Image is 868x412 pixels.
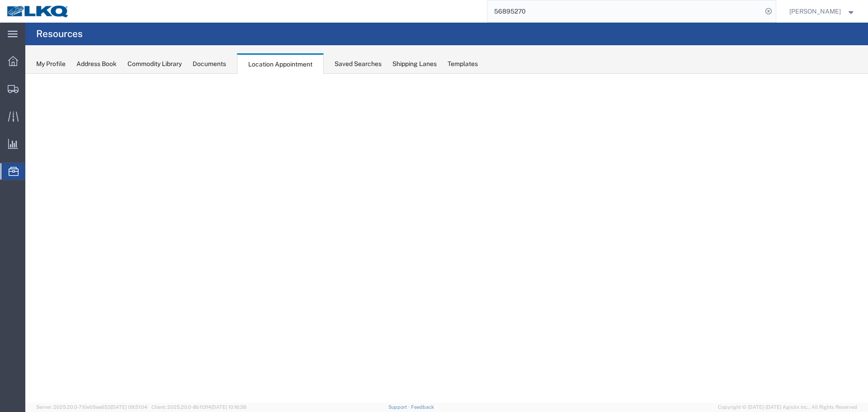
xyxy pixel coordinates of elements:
[335,59,382,69] div: Saved Searches
[487,0,762,22] input: Search for shipment number, reference number
[411,404,434,410] a: Feedback
[789,6,856,17] button: [PERSON_NAME]
[76,59,117,69] div: Address Book
[127,59,182,69] div: Commodity Library
[36,59,66,69] div: My Profile
[36,23,83,45] h4: Resources
[789,6,841,16] span: Lea Merryweather
[151,404,246,410] span: Client: 2025.20.0-8b113f4
[237,53,324,74] div: Location Appointment
[388,404,411,410] a: Support
[6,5,70,18] img: logo
[193,59,226,69] div: Documents
[211,404,246,410] span: [DATE] 10:16:38
[718,403,857,411] span: Copyright © [DATE]-[DATE] Agistix Inc., All Rights Reserved
[111,404,147,410] span: [DATE] 09:51:04
[392,59,437,69] div: Shipping Lanes
[448,59,478,69] div: Templates
[36,404,147,410] span: Server: 2025.20.0-710e05ee653
[25,74,868,403] iframe: FS Legacy Container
